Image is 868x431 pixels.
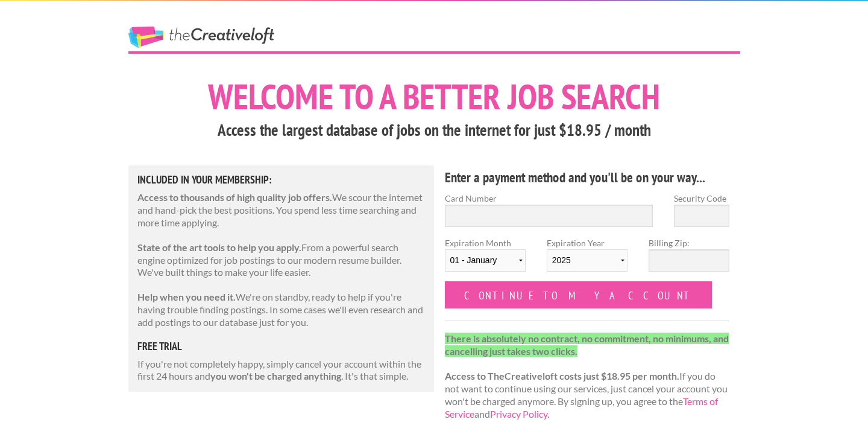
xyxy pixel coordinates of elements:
[445,281,712,308] input: Continue to my account
[445,333,730,421] p: If you do not want to continue using our services, just cancel your account you won't be charged ...
[210,370,341,382] strong: you won't be charged anything
[137,191,332,203] strong: Access to thousands of high quality job offers.
[547,237,627,281] label: Expiration Year
[445,249,526,272] select: Expiration Month
[445,395,718,420] a: Terms of Service
[649,237,729,249] label: Billing Zip:
[137,174,426,185] h5: Included in Your Membership:
[137,241,301,253] strong: State of the art tools to help you apply.
[445,192,653,205] label: Card Number
[445,333,729,357] strong: There is absolutely no contract, no commitment, no minimums, and cancelling just takes two clicks.
[137,191,426,229] p: We scour the internet and hand-pick the best positions. You spend less time searching and more ti...
[490,408,547,420] a: Privacy Policy
[128,79,740,114] h1: Welcome to a better job search
[547,249,627,272] select: Expiration Year
[137,291,236,302] strong: Help when you need it.
[128,27,274,48] a: The Creative Loft
[137,291,426,328] p: We're on standby, ready to help if you're having trouble finding postings. In some cases we'll ev...
[137,358,426,383] p: If you're not completely happy, simply cancel your account within the first 24 hours and . It's t...
[128,119,740,142] h3: Access the largest database of jobs on the internet for just $18.95 / month
[445,370,679,382] strong: Access to TheCreativeloft costs just $18.95 per month.
[445,168,730,187] h4: Enter a payment method and you'll be on your way...
[137,341,426,352] h5: free trial
[137,241,426,279] p: From a powerful search engine optimized for job postings to our modern resume builder. We've buil...
[445,237,526,281] label: Expiration Month
[674,192,729,205] label: Security Code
